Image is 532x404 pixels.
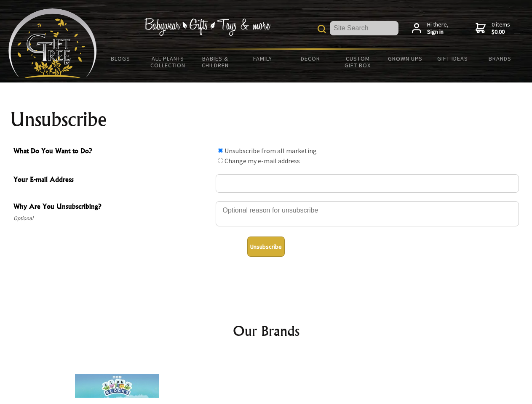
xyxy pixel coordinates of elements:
[8,8,97,78] img: Babyware - Gifts - Toys and more...
[13,146,211,158] span: What Do You Want to Do?
[144,18,270,36] img: Babywear - Gifts - Toys & more
[192,50,239,74] a: Babies & Children
[17,321,516,341] h2: Our Brands
[13,174,211,186] span: Your E-mail Address
[13,213,211,223] span: Optional
[318,25,326,33] img: product search
[476,21,510,36] a: 0 items$0.00
[144,50,192,74] a: All Plants Collection
[492,28,510,36] strong: $0.00
[97,50,144,67] a: BLOGS
[216,174,519,193] input: Your E-mail Address
[330,21,398,35] input: Site Search
[429,50,476,67] a: Gift Ideas
[225,157,300,165] label: Change my e-mail address
[13,201,211,213] span: Why Are You Unsubscribing?
[476,50,524,67] a: Brands
[225,146,317,155] label: Unsubscribe from all marketing
[492,21,510,36] span: 0 items
[427,28,449,36] strong: Sign in
[412,21,449,36] a: Hi there,Sign in
[218,148,223,153] input: What Do You Want to Do?
[381,50,429,67] a: Grown Ups
[218,158,223,163] input: What Do You Want to Do?
[286,50,334,67] a: Decor
[427,21,449,36] span: Hi there,
[334,50,382,74] a: Custom Gift Box
[216,201,519,226] textarea: Why Are You Unsubscribing?
[10,109,522,130] h1: Unsubscribe
[247,237,285,257] button: Unsubscribe
[239,50,287,67] a: Family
